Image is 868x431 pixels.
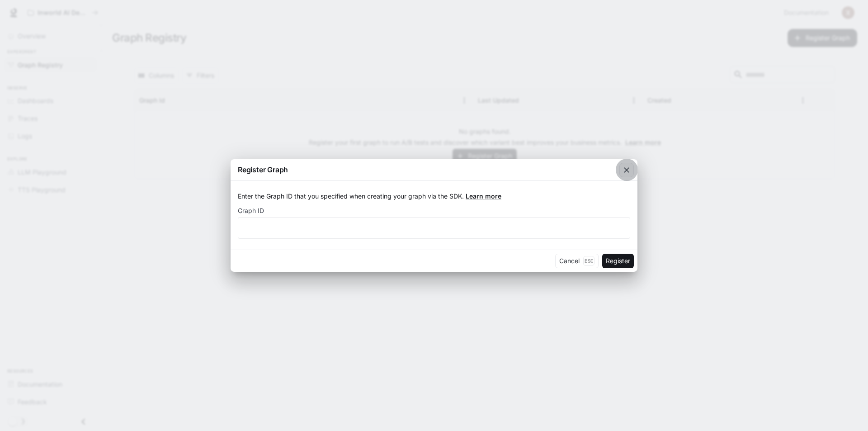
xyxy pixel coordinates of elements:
[466,192,501,200] a: Learn more
[583,256,594,266] p: Esc
[555,254,599,268] button: CancelEsc
[238,192,630,201] p: Enter the Graph ID that you specified when creating your graph via the SDK.
[238,164,288,175] p: Register Graph
[602,254,634,268] button: Register
[238,208,264,214] p: Graph ID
